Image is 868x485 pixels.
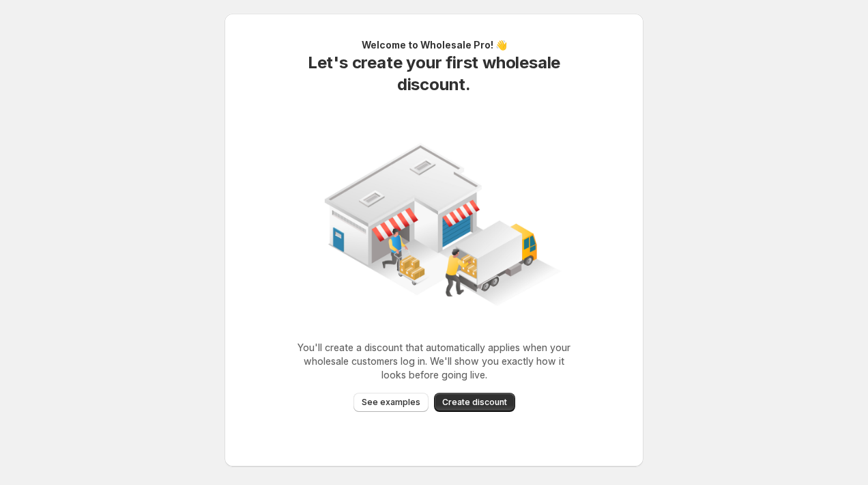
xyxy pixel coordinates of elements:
[362,397,420,408] span: See examples
[442,397,507,408] span: Create discount
[298,38,570,52] h2: Welcome to Wholesale Pro! 👋
[298,52,570,96] h2: Let's create your first wholesale discount.
[298,111,570,338] img: Create your first wholesale rule
[434,393,515,412] button: Create discount
[298,341,570,382] p: You'll create a discount that automatically applies when your wholesale customers log in. We'll s...
[353,393,429,412] button: See examples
